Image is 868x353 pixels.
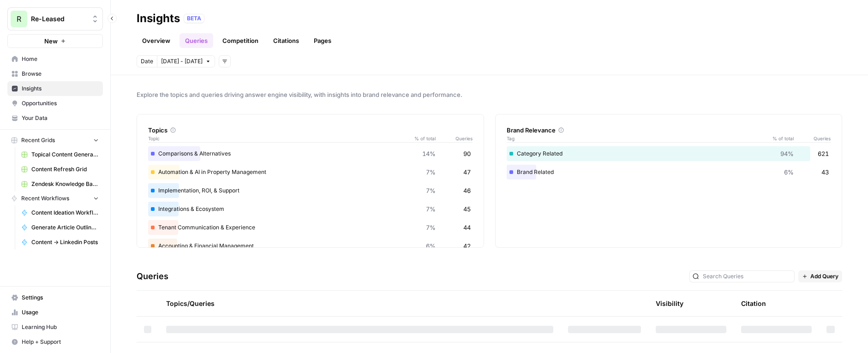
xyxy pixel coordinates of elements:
[7,320,103,335] a: Learning Hub
[656,299,683,308] div: Visibility
[21,194,69,203] span: Recent Workflows
[821,168,829,177] span: 43
[7,133,103,147] button: Recent Grids
[507,165,831,179] div: Brand Related
[7,290,103,305] a: Settings
[157,55,215,67] button: [DATE] - [DATE]
[31,165,99,174] span: Content Refresh Grid
[463,223,471,232] span: 44
[463,149,471,158] span: 90
[794,135,831,142] span: Queries
[21,136,55,144] span: Recent Grids
[17,162,103,177] a: Content Refresh Grid
[22,55,99,63] span: Home
[184,14,204,23] div: BETA
[7,34,103,48] button: New
[426,204,436,214] span: 7%
[463,168,471,177] span: 47
[161,57,203,66] span: [DATE] - [DATE]
[137,33,176,48] a: Overview
[22,99,99,108] span: Opportunities
[180,33,213,48] a: Queries
[17,147,103,162] a: Topical Content Generation Grid
[22,293,99,302] span: Settings
[148,202,473,216] div: Integrations & Ecosystem
[408,135,436,142] span: % of total
[31,150,99,159] span: Topical Content Generation Grid
[426,186,436,195] span: 7%
[463,204,471,214] span: 45
[17,13,21,24] span: R
[17,220,103,235] a: Generate Article Outline + Deep Research
[426,223,436,232] span: 7%
[137,11,180,26] div: Insights
[17,205,103,220] a: Content Ideation Workflow
[148,146,473,161] div: Comparisons & Alternatives
[507,126,831,135] div: Brand Relevance
[31,209,99,217] span: Content Ideation Workflow
[137,270,168,283] h3: Queries
[463,186,471,195] span: 46
[780,149,794,158] span: 94%
[22,114,99,122] span: Your Data
[31,238,99,246] span: Content -> Linkedin Posts
[31,223,99,232] span: Generate Article Outline + Deep Research
[7,96,103,111] a: Opportunities
[7,305,103,320] a: Usage
[507,135,766,142] span: Tag
[766,135,794,142] span: % of total
[798,270,842,282] button: Add Query
[22,338,99,346] span: Help + Support
[741,291,766,316] div: Citation
[22,84,99,93] span: Insights
[148,183,473,198] div: Implementation, ROI, & Support
[148,135,408,142] span: Topic
[7,7,103,30] button: Workspace: Re-Leased
[148,220,473,235] div: Tenant Communication & Experience
[784,168,794,177] span: 6%
[141,57,153,66] span: Date
[7,52,103,66] a: Home
[507,146,831,161] div: Category Related
[22,323,99,331] span: Learning Hub
[426,168,436,177] span: 7%
[166,291,553,316] div: Topics/Queries
[7,66,103,81] a: Browse
[22,308,99,317] span: Usage
[268,33,305,48] a: Citations
[422,149,436,158] span: 14%
[148,126,473,135] div: Topics
[44,36,58,46] span: New
[148,165,473,179] div: Automation & AI in Property Management
[7,111,103,126] a: Your Data
[818,149,829,158] span: 621
[436,135,473,142] span: Queries
[7,191,103,205] button: Recent Workflows
[7,81,103,96] a: Insights
[217,33,264,48] a: Competition
[308,33,337,48] a: Pages
[463,241,471,251] span: 42
[148,239,473,253] div: Accounting & Financial Management
[703,272,791,281] input: Search Queries
[22,70,99,78] span: Browse
[810,272,838,281] span: Add Query
[426,241,436,251] span: 6%
[137,90,842,99] span: Explore the topics and queries driving answer engine visibility, with insights into brand relevan...
[17,235,103,250] a: Content -> Linkedin Posts
[7,335,103,349] button: Help + Support
[31,180,99,188] span: Zendesk Knowledge Base Update
[31,14,87,24] span: Re-Leased
[17,177,103,191] a: Zendesk Knowledge Base Update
